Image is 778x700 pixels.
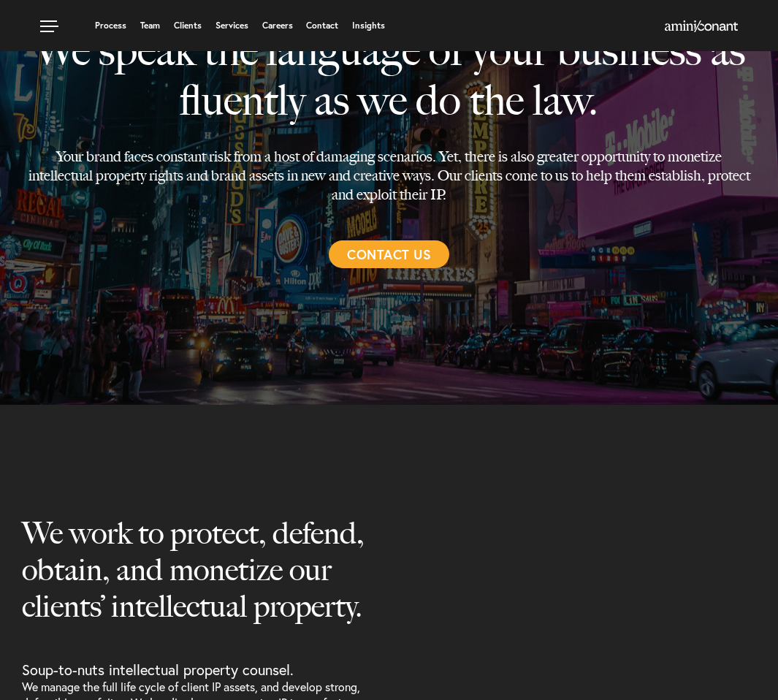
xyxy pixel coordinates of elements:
[306,21,338,30] a: Contact
[329,240,449,268] a: Contact Us
[216,21,248,30] a: Services
[26,147,752,204] p: Your brand faces constant risk from a host of damaging scenarios. Yet, there is also greater oppo...
[174,21,202,30] a: Clients
[262,21,293,30] a: Careers
[26,11,752,147] p: We speak the language of your business as fluently as we do the law.
[22,515,378,661] h2: We work to protect, defend, obtain, and monetize our clients’ intellectual property.
[665,21,738,33] a: Home
[347,240,431,268] span: Contact Us
[665,20,738,32] img: Amini & Conant
[95,21,126,30] a: Process
[352,21,385,30] a: Insights
[22,660,294,680] strong: Soup-to-nuts intellectual property counsel.
[140,21,160,30] a: Team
